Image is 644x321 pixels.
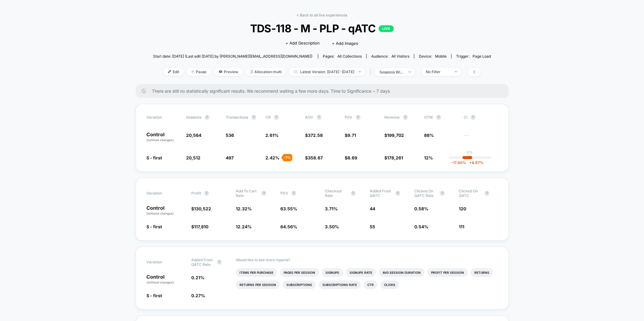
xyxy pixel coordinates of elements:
img: end [408,71,411,73]
button: ? [471,115,476,120]
span: Added from qATC rate [191,258,214,267]
span: 12.24 % [236,224,252,229]
a: < Back to all live experiences [297,13,347,17]
img: rebalance [250,70,253,73]
span: There are still no statistically significant results. We recommend waiting a few more days . Time... [152,88,496,94]
span: Clicked on qATC [459,189,481,198]
button: ? [440,191,445,196]
span: 111 [459,224,464,229]
span: 20,512 [186,155,201,160]
p: LIVE [379,25,394,32]
span: $ [191,206,211,211]
span: 117,810 [194,224,208,229]
span: AOV [305,115,314,119]
span: 20,564 [186,133,202,138]
span: 63.55 % [280,206,297,211]
div: Audience: [371,54,409,59]
div: Trigger: [456,54,491,59]
button: ? [205,115,210,120]
span: 0.54 % [414,224,428,229]
span: 44 [370,206,375,211]
span: 0.27 % [191,293,205,298]
button: ? [403,115,408,120]
span: 9.71 [348,133,356,138]
span: 178,261 [387,155,403,160]
span: Edit [164,68,184,76]
span: Preview [214,68,243,76]
li: Pages Per Session [280,268,319,277]
li: Returns Per Session [236,280,280,289]
li: Subscriptions [283,280,316,289]
p: Control [147,205,185,216]
span: Pause [187,68,211,76]
button: ? [274,115,279,120]
span: Transactions [226,115,248,119]
button: ? [395,191,400,196]
span: $ [385,155,403,160]
li: Items Per Purchase [236,268,277,277]
span: Variation [147,115,180,120]
span: $ [385,133,404,138]
p: | [470,155,471,159]
span: S - first [147,293,162,298]
span: PDV [280,191,288,195]
span: (without changes) [147,280,174,284]
span: 536 [226,133,234,138]
span: 64.56 % [280,224,297,229]
span: Sessions [186,115,202,119]
span: $ [345,155,358,160]
span: Device: [414,54,451,59]
span: Added from qATC [370,189,392,198]
li: Subscriptions Rate [319,280,361,289]
span: PSV [345,115,353,119]
span: 199,702 [387,133,404,138]
span: 358.67 [308,155,323,160]
span: 12% [424,155,433,160]
div: - 7 % [282,154,292,161]
span: 3.50 % [325,224,339,229]
span: CR [266,115,271,119]
span: Allocation: multi [246,68,286,76]
span: -17.60 % [451,160,466,165]
span: Clicked on qATC rate [414,189,437,198]
span: 0.58 % [414,206,428,211]
span: 372.58 [308,133,323,138]
span: 2.42 % [266,155,280,160]
button: ? [204,191,209,196]
span: 3.71 % [325,206,338,211]
button: ? [317,115,322,120]
img: end [455,71,457,72]
p: Would like to see more reports? [236,258,498,262]
button: ? [261,191,266,196]
img: end [359,71,361,72]
span: all collections [337,54,362,59]
span: S - first [147,155,162,160]
span: 55 [370,224,375,229]
span: Latest Version: [DATE] - [DATE] [289,68,365,76]
span: Profit [191,191,201,195]
span: 497 [226,155,234,160]
span: + [469,160,472,165]
span: 130,522 [194,206,211,211]
span: 120 [459,206,466,211]
span: 2.61 % [266,133,279,138]
span: Start date: [DATE] (Last edit [DATE] by [PERSON_NAME][EMAIL_ADDRESS][DOMAIN_NAME]) [153,54,312,59]
span: 4.87 % [466,160,484,165]
span: 12.32 % [236,206,252,211]
span: Revenue [385,115,400,119]
img: edit [168,70,171,73]
span: (without changes) [147,212,174,215]
li: Ctr [364,280,377,289]
span: 88% [424,133,434,138]
button: ? [484,191,489,196]
button: ? [436,115,441,120]
li: Signups [322,268,343,277]
div: sessions with impression [380,70,404,74]
span: (without changes) [147,138,174,142]
span: 0.21 % [191,275,204,280]
button: ? [217,260,222,265]
button: ? [351,191,356,196]
span: CI [464,115,498,120]
span: $ [305,133,323,138]
span: 8.69 [348,155,358,160]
